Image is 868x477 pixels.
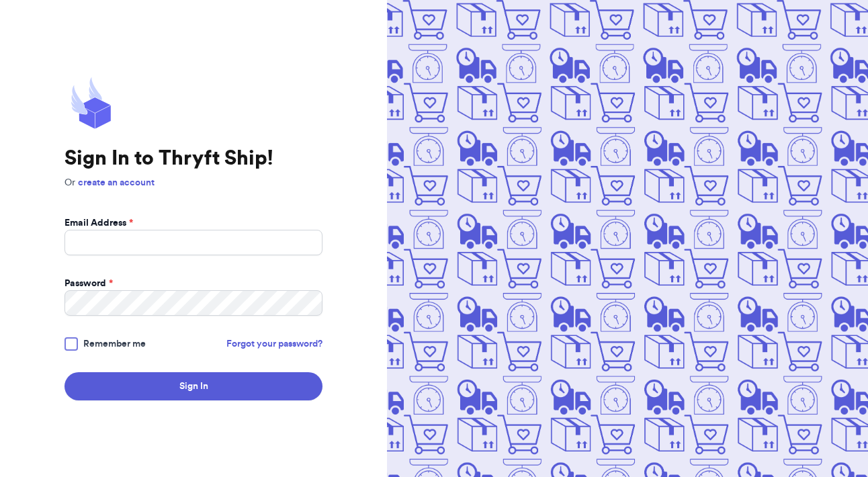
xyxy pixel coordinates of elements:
[64,216,133,230] label: Email Address
[64,176,322,189] p: Or
[64,277,113,290] label: Password
[64,146,322,171] h1: Sign In to Thryft Ship!
[78,178,155,187] a: create an account
[226,337,322,351] a: Forgot your password?
[64,372,322,400] button: Sign In
[83,337,146,351] span: Remember me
